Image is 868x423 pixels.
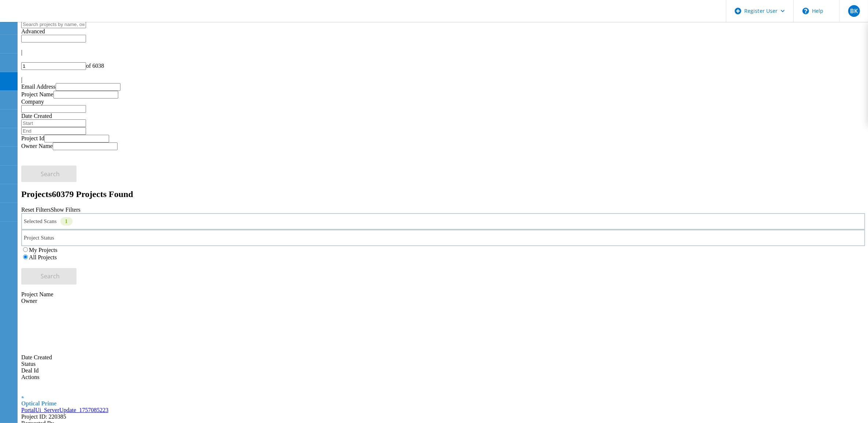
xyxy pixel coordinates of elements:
span: BK [850,8,858,14]
span: Search [41,170,60,178]
div: Project Status [21,230,865,246]
span: Search [41,272,60,280]
div: | [21,49,865,56]
input: Search projects by name, owner, ID, company, etc [21,21,86,28]
span: 60379 Projects Found [52,189,133,199]
a: Live Optics Dashboard [7,14,86,21]
svg: \n [802,8,809,14]
span: Optical Prime [21,400,56,407]
label: Project Name [21,91,53,97]
input: End [21,127,86,135]
div: Date Created [21,304,865,361]
div: Project Name [21,291,865,298]
a: Show Filters [51,207,80,213]
div: Deal Id [21,367,865,374]
a: PortalUi_ServerUpdate_1757085223 [21,407,108,413]
div: 1 [60,217,72,226]
label: Owner Name [21,143,53,149]
span: Advanced [21,28,45,34]
label: Project Id [21,135,44,141]
label: Company [21,99,44,105]
label: Email Address [21,84,56,90]
label: Date Created [21,113,52,119]
div: | [21,77,865,83]
button: Search [21,166,77,182]
div: Actions [21,374,865,381]
b: Projects [21,189,52,199]
button: Search [21,268,77,285]
div: Selected Scans [21,213,865,230]
span: of 6038 [86,63,104,69]
a: Reset Filters [21,207,51,213]
div: Owner [21,298,865,304]
input: Start [21,119,86,127]
label: All Projects [29,254,57,260]
span: Project ID: 220385 [21,413,66,420]
label: My Projects [29,247,57,253]
div: Status [21,361,865,367]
